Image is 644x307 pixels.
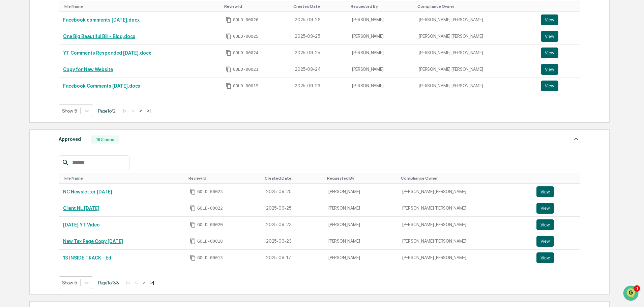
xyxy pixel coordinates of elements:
td: [PERSON_NAME] [348,45,415,61]
button: View [541,48,558,58]
span: [DATE] [60,110,74,115]
td: [PERSON_NAME] [324,184,398,200]
span: GOLD-00021 [233,67,259,72]
img: 8933085812038_c878075ebb4cc5468115_72.jpg [14,52,26,64]
div: Start new chat [30,52,111,58]
a: 🖐️Preclearance [4,135,46,147]
a: NC Newsletter [DATE] [63,189,112,194]
span: • [56,110,58,115]
div: We're available if you need us! [30,58,93,64]
a: View [536,219,576,230]
img: Jack Rasmussen [7,85,18,96]
button: View [541,81,558,91]
td: [PERSON_NAME] [PERSON_NAME] [415,28,536,45]
span: GOLD-00024 [233,50,259,56]
td: [PERSON_NAME] [PERSON_NAME] [398,250,532,266]
div: Toggle SortBy [538,176,577,181]
td: [PERSON_NAME] [348,61,415,78]
td: 2025-09-23 [262,233,324,250]
span: Pylon [67,167,82,172]
a: View [541,14,576,25]
iframe: Open customer support [622,285,641,303]
a: Client NL [DATE] [63,206,99,211]
span: [PERSON_NAME] [21,92,55,97]
td: [PERSON_NAME] [348,28,415,45]
td: 2025-09-23 [291,78,348,94]
a: [DATE] YT Video [63,222,100,227]
span: [PERSON_NAME] [21,110,55,115]
td: [PERSON_NAME] [PERSON_NAME] [415,45,536,61]
td: [PERSON_NAME] [PERSON_NAME] [398,200,532,217]
td: [PERSON_NAME] [324,200,398,217]
td: [PERSON_NAME] [PERSON_NAME] [398,217,532,233]
img: 1746055101610-c473b297-6a78-478c-a979-82029cc54cd1 [13,110,19,116]
div: 🔎 [7,151,12,157]
button: View [536,236,554,247]
span: GOLD-00023 [197,189,223,194]
a: 13 INSIDE TRACK - Ed [63,255,111,260]
a: YT Comments Responded [DATE].docx [63,50,151,56]
div: Toggle SortBy [224,4,288,9]
td: [PERSON_NAME] [324,250,398,266]
span: Copy Id [190,255,196,261]
div: Toggle SortBy [64,4,218,9]
span: 10:15 AM [60,92,79,97]
button: View [541,64,558,75]
a: New Tax Page Copy [DATE] [63,239,123,244]
button: |< [121,108,128,114]
div: Toggle SortBy [327,176,396,181]
div: Past conversations [7,75,45,80]
button: See all [105,73,123,82]
a: View [536,252,576,263]
div: Toggle SortBy [351,4,412,9]
a: Copy for New Website [63,67,113,72]
span: Copy Id [226,50,232,56]
div: Toggle SortBy [417,4,534,9]
span: GOLD-00022 [197,206,223,211]
td: [PERSON_NAME] [PERSON_NAME] [398,184,532,200]
div: Toggle SortBy [401,176,530,181]
td: 2025-09-25 [262,200,324,217]
td: [PERSON_NAME] [348,78,415,94]
div: Toggle SortBy [265,176,322,181]
td: 2025-09-24 [291,61,348,78]
a: View [536,203,576,214]
td: 2025-09-17 [262,250,324,266]
p: How can we help? [7,14,123,25]
span: GOLD-00019 [233,83,259,89]
button: < [133,280,140,285]
div: Toggle SortBy [293,4,345,9]
a: View [541,81,576,91]
div: 162 Items [91,135,119,144]
td: 2025-09-23 [262,217,324,233]
td: 2025-09-25 [291,28,348,45]
span: Page 1 of 33 [98,280,119,285]
a: View [541,64,576,75]
a: View [536,186,576,197]
button: View [536,203,554,214]
td: [PERSON_NAME] [324,233,398,250]
span: Data Lookup [13,151,42,157]
span: GOLD-00013 [197,255,223,260]
span: Copy Id [226,83,232,89]
button: < [129,108,136,114]
button: Start new chat [115,54,123,62]
a: Facebook comments [DATE].docx [63,17,140,23]
td: [PERSON_NAME] [324,217,398,233]
div: Approved [59,135,81,144]
span: GOLD-00026 [233,17,259,23]
td: [PERSON_NAME] [PERSON_NAME] [415,61,536,78]
button: > [141,280,147,285]
button: >| [148,280,156,285]
div: 🗄️ [49,139,54,144]
span: Copy Id [226,17,232,23]
a: Facebook Comments [DATE].docx [63,83,140,89]
button: >| [145,108,153,114]
a: View [541,48,576,58]
span: Copy Id [226,66,232,72]
div: 🖐️ [7,139,12,144]
button: View [536,252,554,263]
button: View [536,219,554,230]
td: 2025-09-25 [291,45,348,61]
